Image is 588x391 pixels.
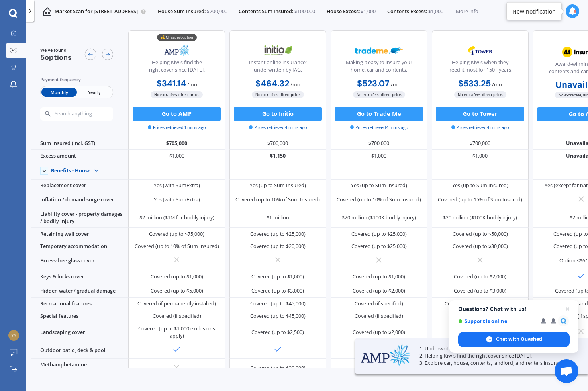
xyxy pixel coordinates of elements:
[31,228,128,240] div: Retaining wall cover
[157,78,186,89] b: $341.14
[31,269,128,285] div: Keys & locks cover
[337,59,421,77] div: Making it easy to insure your home, car and contents.
[387,8,427,15] span: Contents Excess:
[31,180,128,192] div: Replacement cover
[458,78,491,89] b: $533.25
[353,287,405,295] div: Covered (up to $2,000)
[294,8,315,15] span: $100,000
[251,329,304,336] div: Covered (up to $2,500)
[234,107,322,121] button: Go to Initio
[235,196,320,203] div: Covered (up to 10% of Sum Insured)
[239,8,293,15] span: Contents Sum Insured:
[77,88,112,97] span: Yearly
[207,8,227,15] span: $700,000
[391,81,401,88] span: / mo
[135,243,219,250] div: Covered (up to 10% of Sum Insured)
[337,196,421,203] div: Covered (up to 10% of Sum Insured)
[555,359,578,383] div: Open chat
[342,214,416,221] div: $20 million ($100K bodily injury)
[40,53,72,62] span: 5 options
[158,8,206,15] span: House Sum Insured:
[351,231,407,238] div: Covered (up to $25,000)
[31,310,128,323] div: Special features
[51,168,90,174] div: Benefits - House
[445,300,515,307] div: Covered (if specified on policy)
[453,243,508,250] div: Covered (up to $30,000)
[250,182,306,189] div: Yes (up to Sum Insured)
[31,150,128,162] div: Excess amount
[90,165,102,177] img: Benefit content down
[267,214,289,221] div: $1 million
[454,287,506,295] div: Covered (up to $3,000)
[451,124,509,131] span: Prices retrieved 4 mins ago
[40,47,72,53] span: We've found
[137,300,216,307] div: Covered (if permanently installed)
[31,298,128,311] div: Recreational features
[443,214,517,221] div: $20 million ($100K bodily injury)
[492,81,502,88] span: / mo
[31,342,128,358] div: Outdoor patio, deck & pool
[151,91,203,98] span: No extra fees, direct price.
[31,240,128,253] div: Temporary accommodation
[458,332,570,347] div: Chat with Quashed
[361,344,411,366] img: AMP.webp
[351,243,407,250] div: Covered (up to $25,000)
[54,111,127,117] input: Search anything...
[432,137,529,150] div: $700,000
[128,150,225,162] div: $1,000
[327,8,360,15] span: House Excess:
[353,273,405,280] div: Covered (up to $1,000)
[563,304,572,314] span: Close chat
[436,107,524,121] button: Go to Tower
[250,365,306,372] div: Covered (up to $30,000)
[31,285,128,298] div: Hidden water / gradual damage
[428,8,443,15] span: $1,000
[55,8,138,15] p: Market Scan for [STREET_ADDRESS]
[31,137,128,150] div: Sum insured (incl. GST)
[353,91,405,98] span: No extra fees, direct price.
[355,41,403,59] img: Trademe.webp
[419,352,570,360] p: 2. Helping Kiwis find the right cover since [DATE].
[151,287,203,295] div: Covered (up to $5,000)
[235,59,320,77] div: Instant online insurance; underwritten by IAG.
[40,76,114,83] div: Payment frequency
[350,124,408,131] span: Prices retrieved 4 mins ago
[251,273,304,280] div: Covered (up to $1,000)
[154,196,200,203] div: Yes (with SumExtra)
[419,345,570,352] p: 1. Underwritten by Vero Insurance NZ.
[41,88,76,97] span: Monthly
[335,107,423,121] button: Go to Trade Me
[250,231,306,238] div: Covered (up to $25,000)
[133,107,221,121] button: Go to AMP
[229,150,326,162] div: $1,150
[252,91,304,98] span: No extra fees, direct price.
[254,41,302,59] img: Initio.webp
[357,78,390,89] b: $523.07
[128,137,225,150] div: $705,000
[250,313,306,320] div: Covered (up to $45,000)
[438,59,522,77] div: Helping Kiwis when they need it most for 150+ years.
[31,323,128,343] div: Landscaping cover
[452,182,508,189] div: Yes (up to Sum Insured)
[458,318,535,324] span: Support is online
[251,287,304,295] div: Covered (up to $3,000)
[351,182,407,189] div: Yes (up to Sum Insured)
[153,41,200,59] img: AMP.webp
[43,7,52,16] img: home-and-contents.b802091223b8502ef2dd.svg
[250,243,306,250] div: Covered (up to $20,000)
[148,124,206,131] span: Prices retrieved 4 mins ago
[31,359,128,379] div: Methamphetamine contamination
[454,273,506,280] div: Covered (up to $2,000)
[331,137,427,150] div: $700,000
[8,330,19,341] img: e05eecbb5ea50718ed8fe5a0043390b2
[157,34,197,41] div: 💰 Cheapest option
[453,231,508,238] div: Covered (up to $50,000)
[353,329,405,336] div: Covered (up to $2,000)
[512,7,556,15] div: New notification
[250,300,306,307] div: Covered (up to $45,000)
[457,41,504,59] img: Tower.webp
[139,214,214,221] div: $2 million ($1M for bodily injury)
[31,192,128,208] div: Inflation / demand surge cover
[249,124,307,131] span: Prices retrieved 4 mins ago
[154,182,200,189] div: Yes (with SumExtra)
